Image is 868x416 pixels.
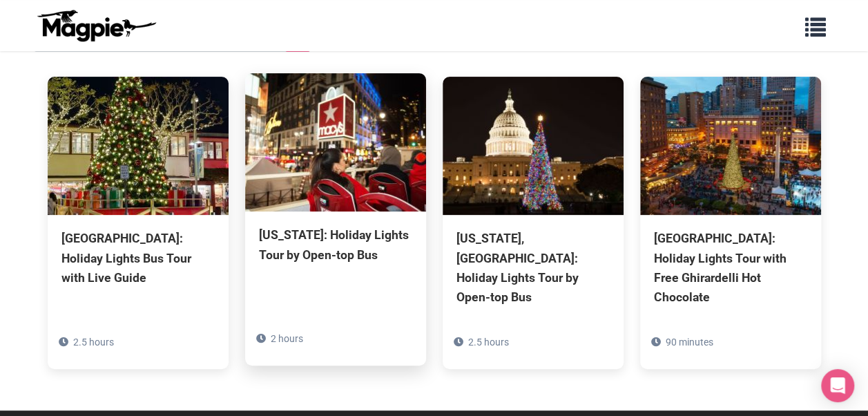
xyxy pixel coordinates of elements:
div: [GEOGRAPHIC_DATA]: Holiday Lights Bus Tour with Live Guide [61,229,215,287]
img: Washington, DC: Holiday Lights Tour by Open-top Bus [443,77,624,215]
span: 2 hours [271,333,303,344]
span: 90 minutes [666,337,713,348]
span: 2.5 hours [468,337,509,348]
span: 2.5 hours [73,337,114,348]
img: logo-ab69f6fb50320c5b225c76a69d11143b.png [34,9,158,42]
div: [GEOGRAPHIC_DATA]: Holiday Lights Tour with Free Ghirardelli Hot Chocolate [654,229,807,307]
div: [US_STATE]: Holiday Lights Tour by Open-top Bus [259,225,412,264]
a: [US_STATE], [GEOGRAPHIC_DATA]: Holiday Lights Tour by Open-top Bus 2.5 hours [443,77,624,369]
a: [GEOGRAPHIC_DATA]: Holiday Lights Tour with Free Ghirardelli Hot Chocolate 90 minutes [640,77,821,369]
img: Los Angeles: Holiday Lights Bus Tour with Live Guide [48,77,229,215]
div: Open Intercom Messenger [821,369,854,402]
a: [GEOGRAPHIC_DATA]: Holiday Lights Bus Tour with Live Guide 2.5 hours [48,77,229,349]
div: [US_STATE], [GEOGRAPHIC_DATA]: Holiday Lights Tour by Open-top Bus [456,229,610,307]
a: [US_STATE]: Holiday Lights Tour by Open-top Bus 2 hours [245,73,426,326]
img: New York: Holiday Lights Tour by Open-top Bus [245,73,426,211]
img: San Francisco: Holiday Lights Tour with Free Ghirardelli Hot Chocolate [640,77,821,215]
